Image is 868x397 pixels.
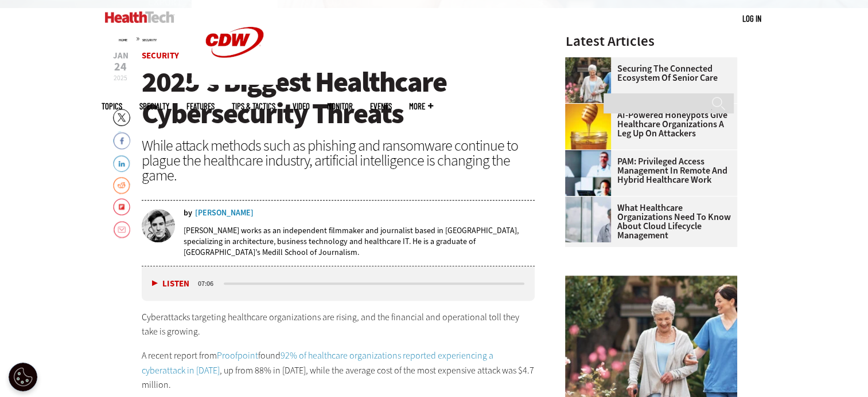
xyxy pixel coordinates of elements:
a: Log in [742,13,761,23]
a: AI-Powered Honeypots Give Healthcare Organizations a Leg Up on Attackers [565,111,730,138]
img: jar of honey with a honey dipper [565,104,611,150]
button: Listen [152,280,189,288]
a: What Healthcare Organizations Need To Know About Cloud Lifecycle Management [565,203,730,240]
a: MonITor [327,102,353,111]
a: jar of honey with a honey dipper [565,104,617,113]
a: Features [186,102,215,111]
a: doctor in front of clouds and reflective building [565,196,617,206]
img: remote call with care team [565,150,611,196]
div: User menu [742,13,761,25]
a: remote call with care team [565,150,617,159]
div: While attack methods such as phishing and ransomware continue to plague the healthcare industry, ... [142,138,535,183]
span: Specialty [139,102,169,111]
div: media player [142,266,535,301]
a: Tips & Tactics [232,102,275,111]
span: by [184,209,192,217]
img: nathan eddy [142,209,175,242]
a: Proofpoint [217,349,258,361]
a: CDW [192,76,278,88]
a: Video [293,102,310,111]
button: Open Preferences [9,363,37,391]
p: A recent report from found , up from 88% in [DATE], while the average cost of the most expensive ... [142,348,535,392]
p: Cyberattacks targeting healthcare organizations are rising, and the financial and operational tol... [142,310,535,339]
a: PAM: Privileged Access Management in Remote and Hybrid Healthcare Work [565,157,730,184]
a: Events [370,102,392,111]
img: doctor in front of clouds and reflective building [565,196,611,242]
a: [PERSON_NAME] [195,209,254,217]
a: 92% of healthcare organizations reported experiencing a cyberattack in [DATE] [142,349,493,376]
span: Topics [102,102,122,111]
img: Home [105,11,174,23]
p: [PERSON_NAME] works as an independent filmmaker and journalist based in [GEOGRAPHIC_DATA], specia... [184,225,535,258]
div: duration [196,278,222,289]
span: More [409,102,433,111]
div: Cookie Settings [9,363,37,391]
